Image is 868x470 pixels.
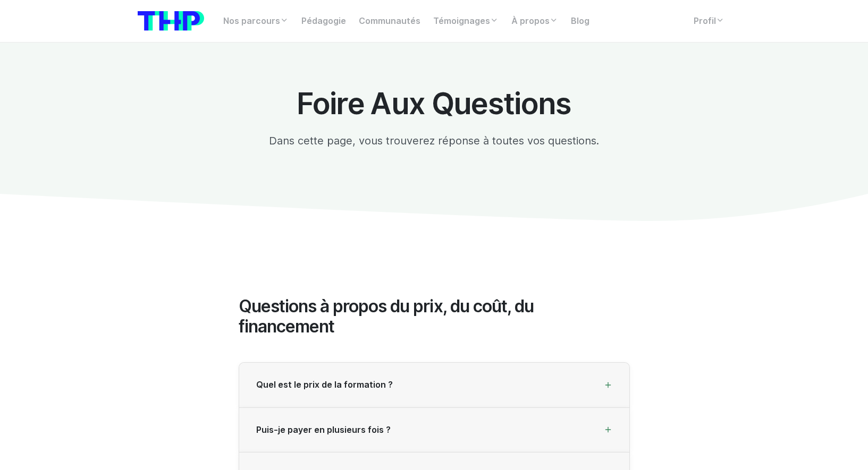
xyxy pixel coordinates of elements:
h1: Foire Aux Questions [239,87,630,120]
a: Nos parcours [217,11,295,32]
h2: Questions à propos du prix, du coût, du financement [239,296,630,337]
img: logo [138,11,204,31]
a: Pédagogie [295,11,352,32]
span: Puis-je payer en plusieurs fois ? [256,425,391,435]
span: Quel est le prix de la formation ? [256,380,393,390]
a: Blog [564,11,596,32]
a: À propos [505,11,564,32]
a: Profil [687,11,731,32]
a: Témoignages [427,11,505,32]
p: Dans cette page, vous trouverez réponse à toutes vos questions. [239,133,630,149]
a: Communautés [352,11,427,32]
